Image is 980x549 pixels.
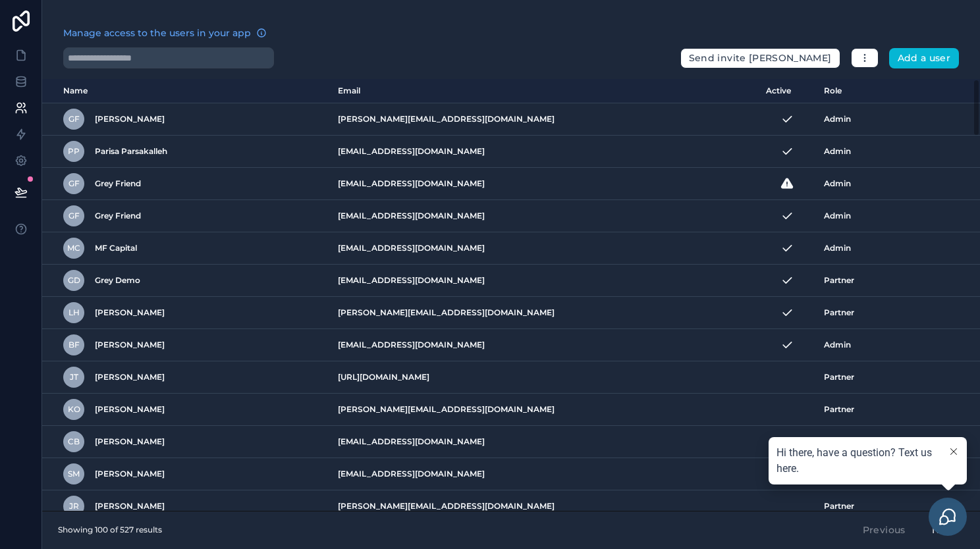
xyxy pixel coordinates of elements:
[63,26,267,39] a: Manage access to the users in your app
[68,275,80,286] span: GD
[824,404,854,415] span: Partner
[758,79,816,103] th: Active
[95,404,165,415] span: [PERSON_NAME]
[95,372,165,382] span: [PERSON_NAME]
[42,79,330,103] th: Name
[95,114,165,124] span: [PERSON_NAME]
[889,48,960,69] button: Add a user
[824,178,851,189] span: Admin
[824,211,851,221] span: Admin
[95,275,140,286] span: Grey Demo
[95,340,165,350] span: [PERSON_NAME]
[68,307,80,318] span: LH
[824,340,851,350] span: Admin
[824,307,854,318] span: Partner
[330,329,758,361] td: [EMAIL_ADDRESS][DOMAIN_NAME]
[95,243,137,253] span: MF Capital
[824,146,851,157] span: Admin
[95,501,165,511] span: [PERSON_NAME]
[70,372,78,382] span: JT
[330,265,758,297] td: [EMAIL_ADDRESS][DOMAIN_NAME]
[68,340,80,350] span: BF
[42,79,980,511] div: scrollable content
[330,168,758,200] td: [EMAIL_ADDRESS][DOMAIN_NAME]
[330,394,758,426] td: [PERSON_NAME][EMAIL_ADDRESS][DOMAIN_NAME]
[95,469,165,479] span: [PERSON_NAME]
[95,178,141,189] span: Grey Friend
[330,103,758,136] td: [PERSON_NAME][EMAIL_ADDRESS][DOMAIN_NAME]
[95,436,165,447] span: [PERSON_NAME]
[95,146,167,157] span: Parisa Parsakalleh
[95,211,141,221] span: Grey Friend
[68,404,80,415] span: KO
[330,490,758,523] td: [PERSON_NAME][EMAIL_ADDRESS][DOMAIN_NAME]
[68,178,80,189] span: GF
[330,297,758,329] td: [PERSON_NAME][EMAIL_ADDRESS][DOMAIN_NAME]
[68,146,80,157] span: PP
[680,48,840,69] button: Send invite [PERSON_NAME]
[68,436,80,447] span: CB
[330,458,758,490] td: [EMAIL_ADDRESS][DOMAIN_NAME]
[824,243,851,253] span: Admin
[68,211,80,221] span: GF
[824,114,851,124] span: Admin
[58,525,162,535] span: Showing 100 of 527 results
[67,243,80,253] span: MC
[68,469,80,479] span: SM
[824,275,854,286] span: Partner
[69,501,79,511] span: JR
[824,372,854,382] span: Partner
[95,307,165,318] span: [PERSON_NAME]
[330,232,758,265] td: [EMAIL_ADDRESS][DOMAIN_NAME]
[824,436,895,447] span: Executive Partner
[816,79,939,103] th: Role
[330,79,758,103] th: Email
[330,426,758,458] td: [EMAIL_ADDRESS][DOMAIN_NAME]
[330,361,758,394] td: [URL][DOMAIN_NAME]
[330,136,758,168] td: [EMAIL_ADDRESS][DOMAIN_NAME]
[68,114,80,124] span: GF
[330,200,758,232] td: [EMAIL_ADDRESS][DOMAIN_NAME]
[63,26,251,39] span: Manage access to the users in your app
